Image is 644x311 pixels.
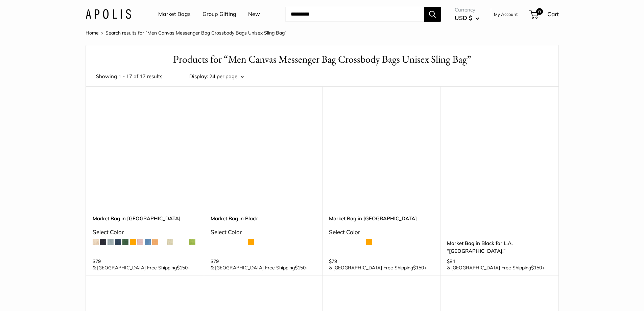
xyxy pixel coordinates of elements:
span: $150 [531,265,542,271]
span: USD $ [455,14,472,21]
span: $84 [447,258,455,264]
input: Search... [285,7,424,22]
h1: Products for “Men Canvas Messenger Bag Crossbody Bags Unisex Sling Bag” [96,52,548,67]
a: Market Bag in Black for L.A. “[GEOGRAPHIC_DATA].” [447,239,552,255]
div: Select Color [93,227,197,238]
button: 24 per page [209,72,244,81]
span: & [GEOGRAPHIC_DATA] Free Shipping + [211,265,308,270]
a: Market Bag in Black [211,215,315,222]
a: Market Bag in [GEOGRAPHIC_DATA] [93,215,197,222]
span: $79 [211,258,219,264]
span: $150 [177,265,188,271]
span: Showing 1 - 17 of 17 results [96,72,162,81]
a: 0 Cart [530,9,559,20]
span: $150 [295,265,306,271]
a: Market Bag in [GEOGRAPHIC_DATA] [329,215,434,222]
span: $79 [329,258,337,264]
span: 24 per page [209,73,237,80]
span: Cart [547,10,559,18]
button: Search [424,7,441,22]
span: Currency [455,5,479,15]
img: Apolis [86,9,131,19]
a: Market Bag in Black for L.A. “LOS ANGELES.”Market Bag in Black for L.A. “LOS ANGELES.” [447,103,552,208]
nav: Breadcrumb [86,28,287,37]
span: & [GEOGRAPHIC_DATA] Free Shipping + [447,265,545,270]
label: Display: [189,72,208,81]
a: My Account [494,10,518,18]
a: Market Bags [158,9,191,19]
span: $150 [413,265,424,271]
div: Select Color [329,227,434,238]
a: New [248,9,260,19]
span: $79 [93,258,101,264]
a: Group Gifting [202,9,236,19]
span: & [GEOGRAPHIC_DATA] Free Shipping + [329,265,427,270]
a: Home [86,30,99,36]
a: description_Make it yours with custom, printed text.Market Bag in Citrus [329,103,434,208]
button: USD $ [455,13,479,23]
a: description_Make it yours with custom printed text.Market Bag in Field Green [93,103,197,208]
span: & [GEOGRAPHIC_DATA] Free Shipping + [93,265,190,270]
span: Search results for “Men Canvas Messenger Bag Crossbody Bags Unisex Sling Bag” [105,30,287,36]
span: 0 [536,8,543,15]
div: Select Color [211,227,315,238]
a: Market Bag in BlackMarket Bag in Black [211,103,315,208]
